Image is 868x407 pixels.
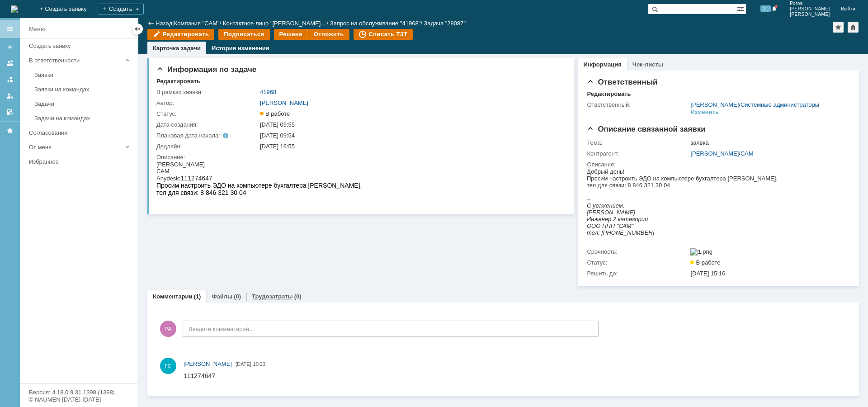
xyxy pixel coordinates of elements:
[3,89,17,103] a: Мои заявки
[3,56,17,71] a: Заявки на командах
[260,99,308,106] a: [PERSON_NAME]
[587,259,689,266] div: Статус:
[172,19,174,26] div: |
[587,248,689,256] div: Срочность:
[587,78,657,86] span: Ответственный
[31,111,136,125] a: Задачи на командах
[29,158,122,165] div: Избранное
[690,259,720,266] span: В работе
[690,270,725,277] span: [DATE] 15:16
[174,20,220,27] a: Компания "САМ"
[3,72,17,87] a: Заявки в моей ответственности
[690,101,739,108] a: [PERSON_NAME]
[690,139,845,147] div: заявка
[294,293,302,300] div: (0)
[156,143,258,150] div: Дедлайн:
[29,43,132,49] div: Создать заявку
[184,360,232,369] a: [PERSON_NAME]
[156,89,258,96] div: В рамках заявки:
[24,14,56,21] span: 111274647
[156,20,172,27] a: Назад
[29,57,122,64] div: В ответственности
[424,20,466,27] div: Задача "29087"
[260,132,561,139] div: [DATE] 09:54
[260,143,561,150] div: [DATE] 16:55
[34,71,132,78] div: Заявки
[31,68,136,82] a: Заявки
[741,101,819,108] a: Системные администраторы
[156,78,200,85] div: Редактировать
[330,20,424,27] div: /
[690,248,712,256] img: 1.png
[29,144,122,151] div: От меня
[212,45,269,52] a: История изменения
[11,5,18,13] img: logo
[156,121,258,128] div: Дата создания:
[587,150,689,157] div: Контрагент:
[160,321,176,337] span: РА
[790,1,830,6] span: Рогов
[260,110,290,117] span: В работе
[790,6,830,12] span: [PERSON_NAME]
[25,126,136,140] a: Согласования
[690,109,719,116] div: Изменить
[848,22,859,33] div: Сделать домашней страницей
[184,360,232,367] span: [PERSON_NAME]
[174,20,223,27] div: /
[3,105,17,119] a: Мои согласования
[741,150,754,157] a: САМ
[156,154,563,161] div: Описание:
[156,110,258,118] div: Статус:
[153,293,193,300] a: Комментарии
[690,150,739,157] a: [PERSON_NAME]
[253,361,266,367] span: 10:23
[252,293,293,300] a: Трудозатраты
[25,39,136,53] a: Создать заявку
[587,101,689,109] div: Ответственный:
[632,61,663,68] a: Чек-листы
[260,89,276,95] a: 41968
[223,20,330,27] div: /
[29,129,132,136] div: Согласования
[29,24,46,35] div: Меню
[587,90,631,98] div: Редактировать
[31,97,136,111] a: Задачи
[153,45,201,52] a: Карточка задачи
[29,397,128,402] div: © NAUMEN [DATE]-[DATE]
[587,270,689,277] div: Решить до:
[587,161,847,168] div: Описание:
[132,24,143,34] div: Скрыть меню
[156,65,256,74] span: Информация по задаче
[690,101,819,109] div: /
[587,125,705,133] span: Описание связанной заявки
[194,293,201,300] div: (1)
[587,139,689,147] div: Тема:
[3,40,17,54] a: Создать заявку
[156,132,247,139] div: Плановая дата начала:
[833,22,844,33] div: Добавить в избранное
[11,5,18,13] a: Перейти на домашнюю страницу
[29,389,128,395] div: Версия: 4.18.0.9.31.1398 (1398)
[34,115,132,122] div: Задачи на командах
[34,86,132,93] div: Заявки на командах
[223,20,327,27] a: Контактное лицо "[PERSON_NAME]…
[330,20,421,27] a: Запрос на обслуживание "41968"
[34,100,132,107] div: Задачи
[583,61,621,68] a: Информация
[790,12,830,17] span: [PERSON_NAME]
[760,5,771,12] span: 11
[156,99,258,107] div: Автор:
[260,121,561,128] div: [DATE] 09:55
[212,293,232,300] a: Файлы
[31,82,136,96] a: Заявки на командах
[234,293,241,300] div: (0)
[236,361,251,367] span: [DATE]
[98,4,144,14] div: Создать
[737,4,746,13] span: Расширенный поиск
[690,150,845,157] div: /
